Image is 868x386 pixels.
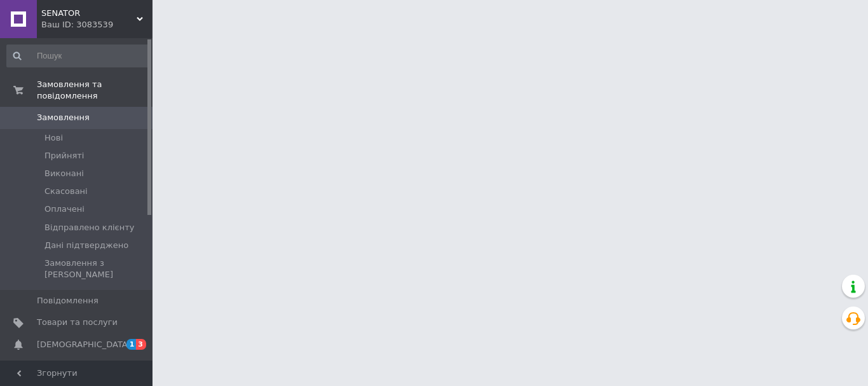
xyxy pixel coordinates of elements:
[41,19,153,31] div: Ваш ID: 3083539
[37,79,153,102] span: Замовлення та повідомлення
[37,317,118,328] span: Товари та послуги
[44,150,84,162] span: Прийняті
[44,186,88,197] span: Скасовані
[44,258,149,280] span: Замовлення з [PERSON_NAME]
[136,339,146,350] span: 3
[44,203,85,215] span: Оплачені
[6,45,150,67] input: Пошук
[44,168,84,179] span: Виконані
[126,339,137,350] span: 1
[37,112,90,123] span: Замовлення
[41,8,137,19] span: SENATOR
[44,222,134,233] span: Відправлено клієнту
[37,339,131,350] span: [DEMOGRAPHIC_DATA]
[44,132,63,144] span: Нові
[44,240,128,251] span: Дані підтверджено
[37,295,98,307] span: Повідомлення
